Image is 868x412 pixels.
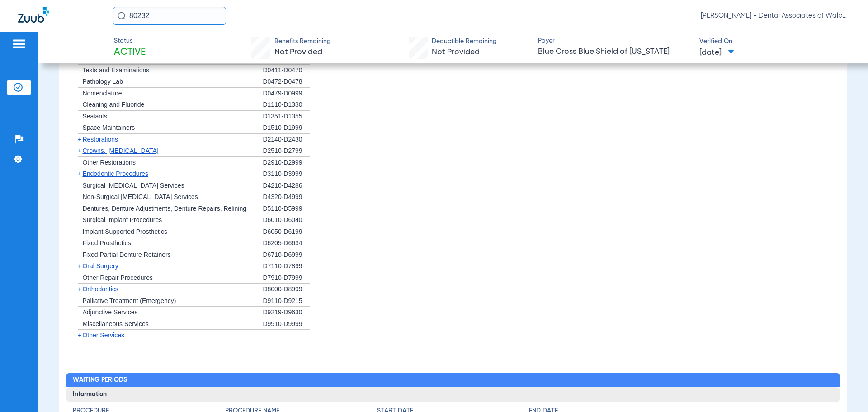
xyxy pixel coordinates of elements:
span: Adjunctive Services [82,308,137,316]
span: Surgical [MEDICAL_DATA] Services [82,182,184,189]
img: Search Icon [118,12,126,20]
span: Not Provided [274,48,322,56]
span: Oral Surgery [82,262,118,270]
span: Active [114,46,146,59]
h3: Information [66,387,839,402]
span: Miscellaneous Services [82,320,148,327]
iframe: Chat Widget [823,369,868,412]
span: [PERSON_NAME] - Dental Associates of Walpole [701,11,850,20]
span: Implant Supported Prosthetics [82,228,167,235]
span: Restorations [82,136,118,143]
span: Other Services [82,331,124,339]
span: Endodontic Procedures [82,170,148,177]
span: + [78,170,81,177]
div: D0411-D0470 [263,65,310,76]
div: D6710-D6999 [263,249,310,261]
div: D6205-D6634 [263,237,310,249]
span: + [78,136,81,143]
div: D9110-D9215 [263,295,310,307]
span: Tests and Examinations [82,66,149,74]
div: D2910-D2999 [263,157,310,169]
span: Crowns, [MEDICAL_DATA] [82,147,158,154]
span: + [78,262,81,270]
span: Blue Cross Blue Shield of [US_STATE] [538,46,692,57]
span: Other Repair Procedures [82,274,153,281]
div: D7910-D7999 [263,272,310,284]
div: D7110-D7899 [263,260,310,272]
span: Status [114,36,146,46]
span: Other Restorations [82,159,136,166]
span: Sealants [82,113,107,120]
span: Deductible Remaining [432,37,497,46]
span: Cleaning and Fluoride [82,101,144,108]
img: Zuub Logo [18,7,49,23]
div: D1510-D1999 [263,122,310,134]
span: + [78,285,81,293]
span: + [78,147,81,154]
span: Fixed Partial Denture Retainers [82,251,170,258]
img: hamburger-icon [12,38,26,49]
div: D0472-D0478 [263,76,310,88]
span: Verified On [699,37,853,46]
span: Palliative Treatment (Emergency) [82,297,176,304]
span: Surgical Implant Procedures [82,216,162,223]
span: Non-Surgical [MEDICAL_DATA] Services [82,193,198,200]
div: D9910-D9999 [263,318,310,330]
div: D9219-D9630 [263,307,310,318]
div: D4210-D4286 [263,180,310,192]
div: D6050-D6199 [263,226,310,238]
div: D3110-D3999 [263,168,310,180]
span: Nomenclature [82,90,122,97]
span: Dentures, Denture Adjustments, Denture Repairs, Relining [82,205,246,212]
div: D1351-D1355 [263,111,310,123]
span: + [78,331,81,339]
span: Payer [538,36,692,46]
span: Orthodontics [82,285,118,293]
div: D0479-D0999 [263,88,310,99]
span: Benefits Remaining [274,37,331,46]
div: D4320-D4999 [263,191,310,203]
h2: Waiting Periods [66,373,839,388]
span: Not Provided [432,48,480,56]
div: D2510-D2799 [263,145,310,157]
div: D8000-D8999 [263,284,310,295]
div: D1110-D1330 [263,99,310,111]
input: Search for patients [113,7,226,25]
div: D2140-D2430 [263,134,310,146]
span: [DATE] [699,47,734,58]
span: Fixed Prosthetics [82,239,131,246]
span: Pathology Lab [82,78,123,85]
div: D6010-D6040 [263,214,310,226]
div: D5110-D5999 [263,203,310,215]
span: Space Maintainers [82,124,135,131]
